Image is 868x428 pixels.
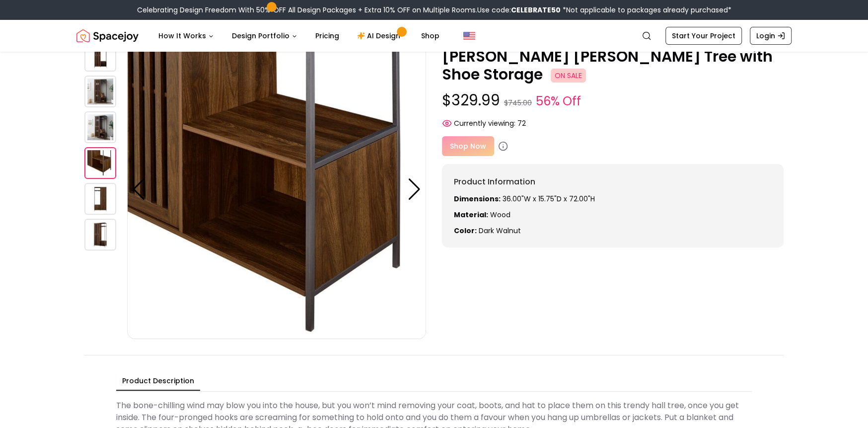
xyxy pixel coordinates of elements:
a: Login [750,27,792,45]
span: wood [490,210,510,220]
p: [PERSON_NAME] [PERSON_NAME] Tree with Shoe Storage [442,48,784,84]
span: 72 [517,118,526,128]
button: How It Works [150,26,222,46]
strong: Dimensions: [454,194,501,204]
span: Use code: [477,5,561,15]
b: CELEBRATE50 [511,5,561,15]
img: https://storage.googleapis.com/spacejoy-main/assets/5fa1b751a2cd9c001cf7e82d/product_4_04nj370ijlm32 [84,183,116,215]
span: dark walnut [479,226,521,236]
img: https://storage.googleapis.com/spacejoy-main/assets/5fa1b751a2cd9c001cf7e82d/product_2_ecl24ikndh47 [84,111,116,143]
small: 56% Off [536,92,581,110]
p: $329.99 [442,91,784,110]
strong: Material: [454,210,488,220]
a: AI Design [349,26,411,46]
button: Design Portfolio [224,26,305,46]
a: Shop [413,26,447,46]
a: Start Your Project [665,27,742,45]
span: *Not applicable to packages already purchased* [561,5,731,15]
img: https://storage.googleapis.com/spacejoy-main/assets/5fa1b751a2cd9c001cf7e82d/product_0_aojholeahi5j [84,40,116,72]
img: https://storage.googleapis.com/spacejoy-main/assets/5fa1b751a2cd9c001cf7e82d/product_1_5gdo9lnmni6b [84,76,116,107]
strong: Color: [454,226,477,236]
span: Currently viewing: [454,118,515,128]
button: Product Description [116,372,200,391]
h6: Product Information [454,176,772,188]
nav: Global [76,20,792,52]
img: https://storage.googleapis.com/spacejoy-main/assets/5fa1b751a2cd9c001cf7e82d/product_5_nd4eaa4giel7 [84,219,116,251]
span: ON SALE [551,69,586,83]
img: https://storage.googleapis.com/spacejoy-main/assets/5fa1b751a2cd9c001cf7e82d/product_3_1i0c1m5hf4d3 [84,147,116,179]
img: Spacejoy Logo [76,26,139,46]
nav: Main [150,26,447,46]
a: Spacejoy [76,26,139,46]
p: 36.00"W x 15.75"D x 72.00"H [454,194,772,204]
small: $745.00 [504,98,532,108]
img: United States [463,30,475,42]
div: Celebrating Design Freedom With 50% OFF All Design Packages + Extra 10% OFF on Multiple Rooms. [137,5,731,15]
img: https://storage.googleapis.com/spacejoy-main/assets/5fa1b751a2cd9c001cf7e82d/product_3_1i0c1m5hf4d3 [127,40,426,339]
a: Pricing [307,26,347,46]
